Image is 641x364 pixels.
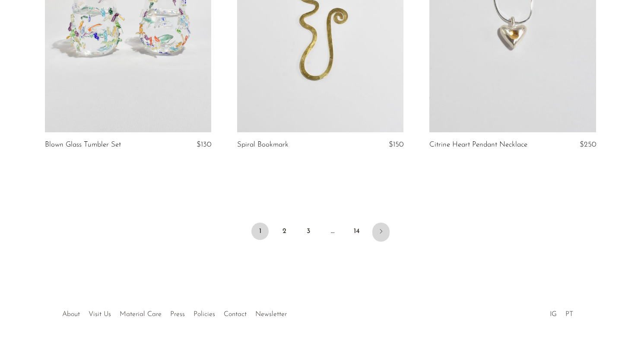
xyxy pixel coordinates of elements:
[237,141,289,149] a: Spiral Bookmark
[194,311,215,318] a: Policies
[45,141,121,149] a: Blown Glass Tumbler Set
[251,223,269,240] span: 1
[546,304,578,320] ul: Social Medias
[348,223,365,240] a: 14
[62,311,80,318] a: About
[276,223,293,240] a: 2
[389,141,403,148] span: $150
[89,311,111,318] a: Visit Us
[58,304,291,320] ul: Quick links
[197,141,211,148] span: $130
[324,223,341,240] span: …
[170,311,185,318] a: Press
[120,311,162,318] a: Material Care
[429,141,527,149] a: Citrine Heart Pendant Necklace
[300,223,317,240] a: 3
[372,223,390,242] a: Next
[580,141,596,148] span: $250
[550,311,557,318] a: IG
[565,311,573,318] a: PT
[224,311,247,318] a: Contact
